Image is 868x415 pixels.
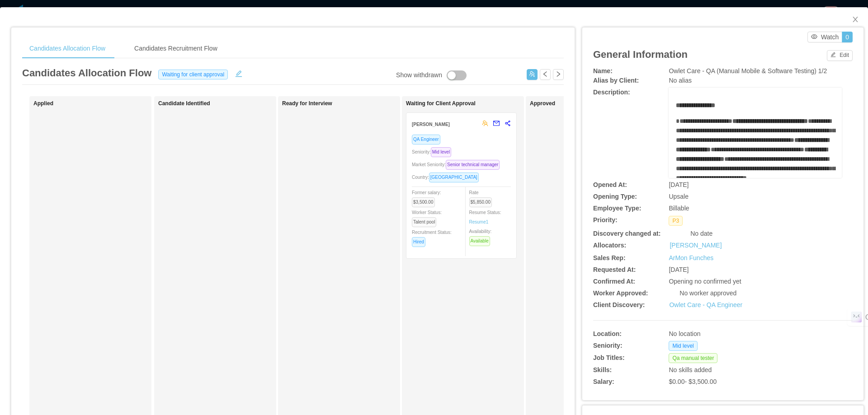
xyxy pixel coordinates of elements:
[127,38,225,59] div: Candidates Recruitment Flow
[669,67,827,75] span: Owlet Care - QA (Manual Mobile & Software Testing) 1/2
[676,101,835,191] div: rdw-editor
[412,122,450,127] strong: [PERSON_NAME]
[412,210,442,224] span: Worker Status:
[669,341,697,351] span: Mid level
[482,120,488,126] span: team
[593,193,637,200] b: Opening Type:
[231,68,246,77] button: icon: edit
[593,266,636,273] b: Requested At:
[669,366,712,373] span: No skills added
[669,278,741,285] span: Opening no confirmed yet
[842,32,853,42] button: 0
[593,342,623,349] b: Seniority:
[843,7,868,33] button: Close
[412,175,482,180] span: Country:
[412,217,436,227] span: Talent pool
[593,47,688,62] article: General Information
[412,237,425,247] span: Hired
[593,301,645,308] b: Client Discovery:
[527,69,538,80] button: icon: usergroup-add
[396,70,442,80] div: Show withdrawn
[593,378,614,385] b: Salary:
[669,77,692,84] span: No alias
[469,236,490,246] span: Available
[593,205,641,212] b: Employee Type:
[827,50,853,61] button: icon: editEdit
[412,135,440,145] span: QA Engineer
[22,38,113,59] div: Candidates Allocation Flow
[852,16,859,23] i: icon: close
[412,149,455,154] span: Seniority:
[593,77,639,84] b: Alias by Client:
[412,197,435,207] span: $3,500.00
[679,289,736,297] span: No worker approved
[488,117,500,131] button: mail
[553,69,564,80] button: icon: right
[593,181,627,188] b: Opened At:
[669,193,689,200] span: Upsale
[670,241,722,250] a: [PERSON_NAME]
[469,219,489,225] a: Resume1
[446,160,500,170] span: Senior technical manager
[282,100,409,107] h1: Ready for Interview
[158,70,228,79] span: Waiting for client approval
[431,147,451,157] span: Mid level
[158,100,285,107] h1: Candidate Identified
[669,353,717,363] span: Qa manual tester
[807,32,842,42] button: icon: eyeWatch
[593,242,626,249] b: Allocators:
[669,88,842,178] div: rdw-wrapper
[412,162,503,167] span: Market Seniority:
[669,254,713,261] a: ArMon Funches
[669,216,683,226] span: P3
[593,354,625,361] b: Job Titles:
[22,65,151,80] article: Candidates Allocation Flow
[669,266,689,273] span: [DATE]
[669,329,798,339] div: No location
[530,100,656,107] h1: Approved
[469,190,496,205] span: Rate
[593,89,630,96] b: Description:
[593,216,618,224] b: Priority:
[669,205,689,212] span: Billable
[429,173,479,182] span: [GEOGRAPHIC_DATA]
[593,289,648,297] b: Worker Approved:
[669,378,717,385] span: $0.00 - $3,500.00
[33,100,160,107] h1: Applied
[593,230,660,237] b: Discovery changed at:
[593,366,612,373] b: Skills:
[505,120,511,126] span: share-alt
[540,69,551,80] button: icon: left
[690,230,712,237] span: No date
[593,67,613,75] b: Name:
[412,230,452,244] span: Recruitment Status:
[593,254,626,261] b: Sales Rep:
[469,210,501,224] span: Resume Status:
[469,229,494,243] span: Availability:
[669,301,742,308] a: Owlet Care - QA Engineer
[669,181,689,188] span: [DATE]
[412,190,441,205] span: Former salary:
[469,197,492,207] span: $5,850.00
[593,330,622,337] b: Location:
[593,278,635,285] b: Confirmed At:
[406,100,533,107] h1: Waiting for Client Approval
